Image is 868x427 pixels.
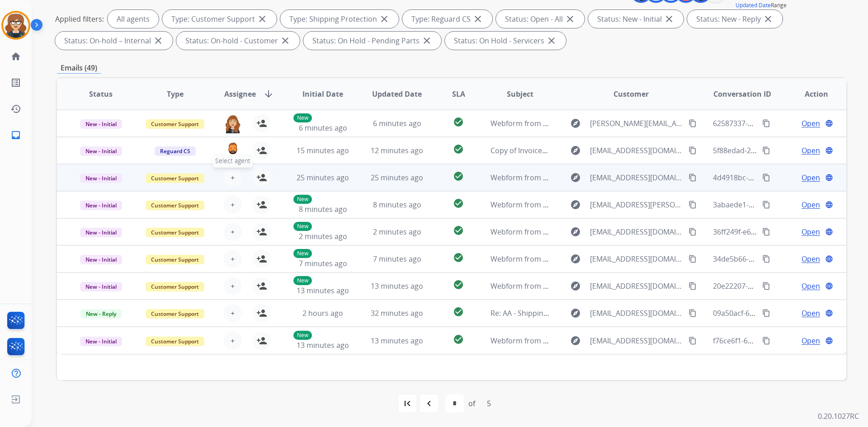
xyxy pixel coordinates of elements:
[772,78,846,110] th: Action
[802,281,820,291] span: Open
[224,250,242,268] button: +
[570,335,581,346] mat-icon: explore
[570,253,581,264] mat-icon: explore
[256,172,267,183] mat-icon: person_add
[491,336,695,346] span: Webform from [EMAIL_ADDRESS][DOMAIN_NAME] on [DATE]
[402,10,492,28] div: Type: Reguard CS
[371,145,423,155] span: 12 minutes ago
[491,281,695,291] span: Webform from [EMAIL_ADDRESS][DOMAIN_NAME] on [DATE]
[613,89,649,99] span: Customer
[590,118,683,129] span: [PERSON_NAME][EMAIL_ADDRESS][PERSON_NAME][DOMAIN_NAME]
[588,10,684,28] div: Status: New - Initial
[713,227,844,237] span: 36ff249f-e647-401e-b6db-3cc883fef8de
[379,14,390,24] mat-icon: close
[713,118,851,128] span: 62587337-805c-47c2-8782-48019de02e8c
[491,118,807,128] span: Webform from [PERSON_NAME][EMAIL_ADDRESS][PERSON_NAME][DOMAIN_NAME] on [DATE]
[231,253,235,264] span: +
[453,198,464,209] mat-icon: check_circle
[480,394,498,413] div: 5
[689,119,697,127] mat-icon: content_copy
[713,145,851,155] span: 5f88edad-2472-4d62-8a40-c5000035610a
[825,119,833,127] mat-icon: language
[10,77,21,88] mat-icon: list_alt
[256,253,267,264] mat-icon: person_add
[736,1,787,9] span: Range
[491,145,647,155] span: Copy of Invoice for Customer [PERSON_NAME]
[80,174,122,183] span: New - Initial
[491,308,810,318] span: Re: AA - Shipping Protection Contract ID: a6292ba1-c080-4bc7-8aaa-1bf98f9c4655_Shawty King
[80,282,122,291] span: New - Initial
[297,173,349,183] span: 25 minutes ago
[162,10,277,28] div: Type: Customer Support
[453,334,464,345] mat-icon: check_circle
[570,145,581,156] mat-icon: explore
[590,172,683,183] span: [EMAIL_ADDRESS][DOMAIN_NAME]
[299,258,347,268] span: 7 minutes ago
[802,199,820,210] span: Open
[373,200,421,210] span: 8 minutes ago
[167,89,184,99] span: Type
[570,281,581,291] mat-icon: explore
[453,117,464,127] mat-icon: check_circle
[256,308,267,319] mat-icon: person_add
[689,174,697,182] mat-icon: content_copy
[453,279,464,290] mat-icon: check_circle
[590,199,683,210] span: [EMAIL_ADDRESS][PERSON_NAME][DOMAIN_NAME]
[590,226,683,237] span: [EMAIL_ADDRESS][DOMAIN_NAME]
[10,51,21,62] mat-icon: home
[231,226,235,237] span: +
[80,255,122,264] span: New - Initial
[713,308,849,318] span: 09a50acf-6c6d-4994-beef-41aa121697b9
[762,201,770,209] mat-icon: content_copy
[257,14,268,24] mat-icon: close
[293,276,312,285] p: New
[256,335,267,346] mat-icon: person_add
[421,35,432,46] mat-icon: close
[570,226,581,237] mat-icon: explore
[371,173,423,183] span: 25 minutes ago
[80,309,122,319] span: New - Reply
[713,336,845,346] span: f76ce6f1-6275-4fc5-90db-1dcf0ba34e66
[453,225,464,236] mat-icon: check_circle
[713,89,771,99] span: Conversation ID
[453,252,464,263] mat-icon: check_circle
[373,118,421,128] span: 6 minutes ago
[565,14,576,24] mat-icon: close
[687,10,783,28] div: Status: New - Reply
[146,119,204,129] span: Customer Support
[825,255,833,263] mat-icon: language
[802,308,820,319] span: Open
[689,309,697,317] mat-icon: content_copy
[297,340,349,350] span: 13 minutes ago
[176,32,300,50] div: Status: On-hold - Customer
[825,146,833,155] mat-icon: language
[570,118,581,129] mat-icon: explore
[689,228,697,236] mat-icon: content_copy
[689,201,697,209] mat-icon: content_copy
[256,281,267,291] mat-icon: person_add
[146,337,204,346] span: Customer Support
[256,145,267,156] mat-icon: person_add
[256,118,267,129] mat-icon: person_add
[299,123,347,133] span: 6 minutes ago
[80,201,122,210] span: New - Initial
[491,200,751,210] span: Webform from [EMAIL_ADDRESS][PERSON_NAME][DOMAIN_NAME] on [DATE]
[689,146,697,155] mat-icon: content_copy
[762,146,770,155] mat-icon: content_copy
[371,308,423,318] span: 32 minutes ago
[373,227,421,237] span: 2 minutes ago
[299,231,347,241] span: 2 minutes ago
[825,309,833,317] mat-icon: language
[664,14,675,24] mat-icon: close
[762,255,770,263] mat-icon: content_copy
[3,13,28,38] img: avatar
[802,253,820,264] span: Open
[825,174,833,182] mat-icon: language
[453,144,464,155] mat-icon: check_circle
[762,174,770,182] mat-icon: content_copy
[256,226,267,237] mat-icon: person_add
[224,223,242,241] button: +
[293,195,312,204] p: New
[302,308,343,318] span: 2 hours ago
[445,32,566,50] div: Status: On Hold - Servicers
